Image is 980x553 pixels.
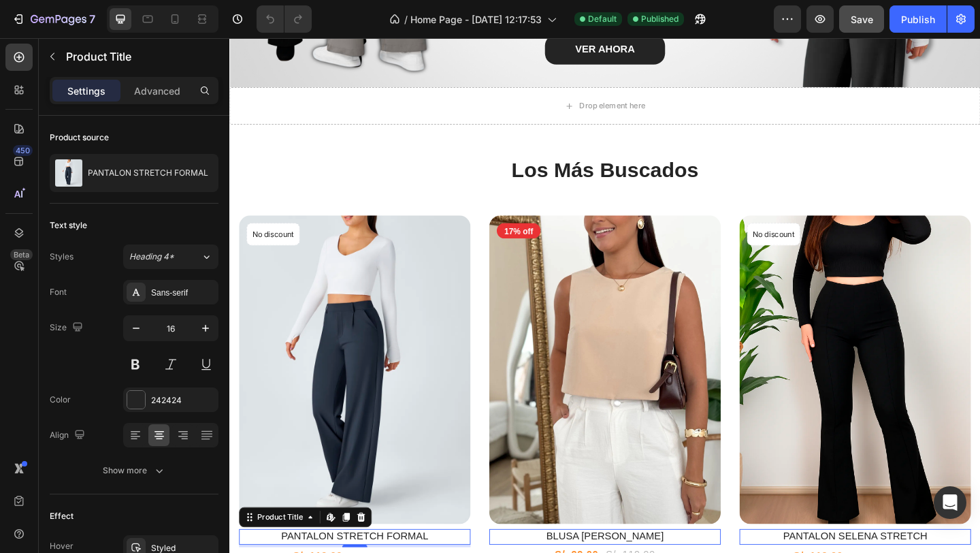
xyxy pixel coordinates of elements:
[50,510,73,522] div: Effect
[380,68,453,79] div: Drop element here
[13,145,33,156] div: 450
[50,394,71,406] div: Color
[50,219,87,232] div: Text style
[282,534,534,551] a: BLUSA [PERSON_NAME]
[123,244,218,269] button: Heading 4*
[10,249,33,260] div: Beta
[88,168,208,178] p: PANTALON STRETCH FORMAL
[555,534,806,551] a: PANTALON SELENA STRETCH
[50,540,73,552] div: Hover
[641,13,679,25] span: Published
[229,38,980,553] iframe: Design area
[10,128,806,160] h2: Los Más Buscados
[588,13,617,25] span: Default
[50,426,88,445] div: Align
[404,12,408,27] span: /
[55,159,82,187] img: product feature img
[66,48,213,65] p: Product Title
[50,319,86,337] div: Size
[410,12,542,27] span: Home Page - [DATE] 12:17:53
[24,207,70,219] p: No discount
[50,286,67,298] div: Font
[376,4,440,20] p: VER AHORA
[10,534,262,551] a: PANTALON STRETCH FORMAL
[569,207,615,219] p: No discount
[129,251,174,263] span: Heading 4*
[839,5,884,33] button: Save
[555,193,806,528] a: PANTALON SELENA STRETCH
[50,131,109,144] div: Product source
[282,193,534,528] a: BLUSA MARY CASUAL
[901,12,935,27] div: Publish
[50,251,73,263] div: Styles
[89,11,95,27] p: 7
[257,5,312,33] div: Undo/Redo
[889,5,947,33] button: Publish
[134,84,180,98] p: Advanced
[151,287,215,299] div: Sans-serif
[10,193,262,528] a: PANTALON STRETCH FORMAL
[851,14,873,25] span: Save
[50,458,218,483] button: Show more
[27,515,82,527] div: Product Title
[291,201,338,219] pre: 17% off
[67,84,105,98] p: Settings
[103,464,166,477] div: Show more
[151,394,215,407] div: 242424
[934,486,966,519] div: Open Intercom Messenger
[5,5,101,33] button: 7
